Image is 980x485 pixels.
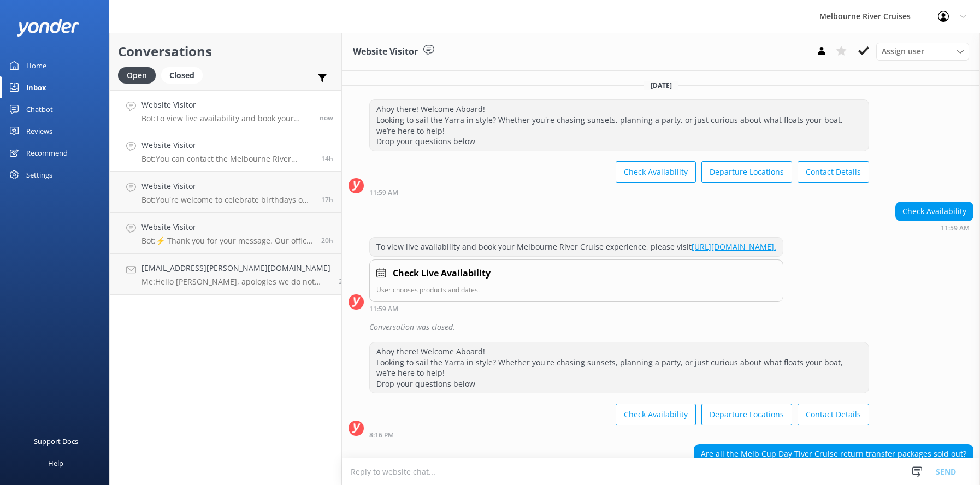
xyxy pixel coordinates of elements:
div: Recommend [26,142,68,164]
div: Ahoy there! Welcome Aboard! Looking to sail the Yarra in style? Whether you're chasing sunsets, p... [370,342,869,393]
strong: 11:59 AM [941,225,970,232]
div: To view live availability and book your Melbourne River Cruise experience, please visit [370,238,783,256]
span: Aug 21 2025 10:55am (UTC +10:00) Australia/Sydney [320,113,333,122]
div: Assign User [876,43,969,60]
h4: [EMAIL_ADDRESS][PERSON_NAME][DOMAIN_NAME] [141,262,330,274]
button: Contact Details [798,404,869,425]
strong: 11:59 AM [369,306,398,312]
a: [URL][DOMAIN_NAME]. [692,241,776,252]
p: Me: Hello [PERSON_NAME], apologies we do not have the dinner cruise operating tonight. We still h... [141,277,330,287]
button: Departure Locations [701,161,792,183]
a: Closed [161,69,208,81]
div: Conversation was closed. [369,318,973,336]
div: Are all the Melb Cup Day Tiver Cruise return transfer packages sold out? [694,445,973,463]
a: Open [118,69,161,81]
a: Website VisitorBot:⚡ Thank you for your message. Our office hours are Mon - Fri 9.30am - 5pm. We'... [110,213,341,254]
div: Settings [26,164,52,186]
div: Aug 20 2025 11:59am (UTC +10:00) Australia/Sydney [895,224,973,232]
a: Website VisitorBot:You're welcome to celebrate birthdays on our dining cruises. Prices for the Sp... [110,172,341,213]
div: 2025-08-20T02:00:13.692 [349,318,973,336]
div: Home [26,55,46,76]
div: Open [118,67,156,84]
p: Bot: You're welcome to celebrate birthdays on our dining cruises. Prices for the Spirit of Melbou... [141,195,313,205]
h3: Website Visitor [353,45,418,59]
span: [DATE] [644,81,678,90]
h4: Website Visitor [141,139,313,151]
div: Aug 20 2025 11:59am (UTC +10:00) Australia/Sydney [369,188,869,196]
p: Bot: You can contact the Melbourne River Cruises team by emailing [EMAIL_ADDRESS][DOMAIN_NAME]. V... [141,154,313,164]
a: [EMAIL_ADDRESS][PERSON_NAME][DOMAIN_NAME]Me:Hello [PERSON_NAME], apologies we do not have the din... [110,254,341,295]
div: Support Docs [34,430,78,452]
span: Aug 20 2025 01:55pm (UTC +10:00) Australia/Sydney [339,277,351,286]
div: Help [48,452,63,474]
span: Assign user [882,45,924,57]
span: Aug 20 2025 08:17pm (UTC +10:00) Australia/Sydney [321,154,333,163]
span: Aug 20 2025 05:09pm (UTC +10:00) Australia/Sydney [321,195,333,204]
strong: 8:16 PM [369,432,394,439]
h2: Conversations [118,41,333,62]
h4: Check Live Availability [393,267,491,281]
div: Chatbot [26,98,53,120]
button: Check Availability [616,161,696,183]
div: Closed [161,67,203,84]
span: Aug 20 2025 02:15pm (UTC +10:00) Australia/Sydney [321,236,333,245]
img: yonder-white-logo.png [16,19,79,37]
p: Bot: To view live availability and book your Melbourne River Cruise experience, please visit: [UR... [141,114,311,123]
h4: Website Visitor [141,99,311,111]
strong: 11:59 AM [369,190,398,196]
p: User chooses products and dates. [376,285,776,295]
div: Inbox [26,76,46,98]
div: Ahoy there! Welcome Aboard! Looking to sail the Yarra in style? Whether you're chasing sunsets, p... [370,100,869,150]
div: Reviews [26,120,52,142]
a: Website VisitorBot:To view live availability and book your Melbourne River Cruise experience, ple... [110,90,341,131]
button: Departure Locations [701,404,792,425]
h4: Website Visitor [141,221,313,233]
h4: Website Visitor [141,180,313,192]
div: Aug 20 2025 11:59am (UTC +10:00) Australia/Sydney [369,305,783,312]
div: Check Availability [896,202,973,221]
div: Aug 20 2025 08:16pm (UTC +10:00) Australia/Sydney [369,431,869,439]
button: Contact Details [798,161,869,183]
p: Bot: ⚡ Thank you for your message. Our office hours are Mon - Fri 9.30am - 5pm. We'll get back to... [141,236,313,246]
button: Check Availability [616,404,696,425]
a: Website VisitorBot:You can contact the Melbourne River Cruises team by emailing [EMAIL_ADDRESS][D... [110,131,341,172]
